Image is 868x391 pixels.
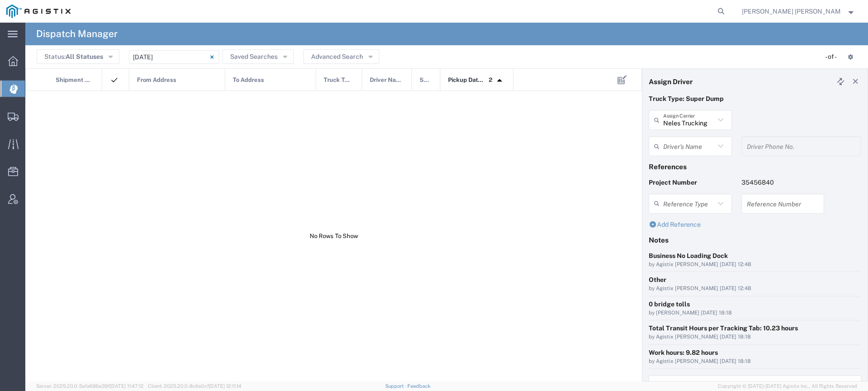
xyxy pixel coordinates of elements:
[649,162,861,171] h4: References
[489,69,492,91] span: 2
[649,77,693,86] h4: Assign Driver
[137,69,176,91] span: From Address
[448,69,486,91] span: Pickup Date and Time
[36,23,118,45] h4: Dispatch Manager
[649,94,861,104] p: Truck Type: Super Dump
[649,309,861,317] div: by [PERSON_NAME] [DATE] 18:18
[209,383,241,389] span: [DATE] 12:11:14
[649,348,861,358] div: Work hours: 9.82 hours
[649,236,861,244] h4: Notes
[370,69,402,91] span: Driver Name
[492,73,507,88] img: arrow-dropup.svg
[110,383,144,389] span: [DATE] 11:47:12
[649,324,861,333] div: Total Transit Hours per Tracking Tab: 10.23 hours
[233,69,264,91] span: To Address
[649,300,861,309] div: 0 bridge tolls
[324,69,352,91] span: Truck Type
[407,383,430,389] a: Feedback
[6,5,71,18] img: logo
[649,178,732,187] p: Project Number
[741,6,855,17] button: [PERSON_NAME] [PERSON_NAME]
[649,275,861,285] div: Other
[222,49,294,64] button: Saved Searches
[649,221,701,228] a: Add Reference
[420,69,430,91] span: Status
[741,178,825,187] p: 35456840
[718,382,857,390] span: Copyright © [DATE]-[DATE] Agistix Inc., All Rights Reserved
[649,333,861,341] div: by Agistix [PERSON_NAME] [DATE] 18:18
[649,358,861,366] div: by Agistix [PERSON_NAME] [DATE] 18:18
[110,76,119,85] img: icon
[742,6,841,16] span: Kayte Bray Dogali
[36,383,144,389] span: Server: 2025.20.0-5efa686e39f
[825,52,841,62] div: - of -
[66,53,103,60] span: All Statuses
[303,49,379,64] button: Advanced Search
[385,383,408,389] a: Support
[148,383,241,389] span: Client: 2025.20.0-8c6e0cf
[37,49,119,64] button: Status:All Statuses
[56,69,92,91] span: Shipment No.
[649,251,861,261] div: Business No Loading Dock
[649,261,861,269] div: by Agistix [PERSON_NAME] [DATE] 12:48
[649,285,861,293] div: by Agistix [PERSON_NAME] [DATE] 12:48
